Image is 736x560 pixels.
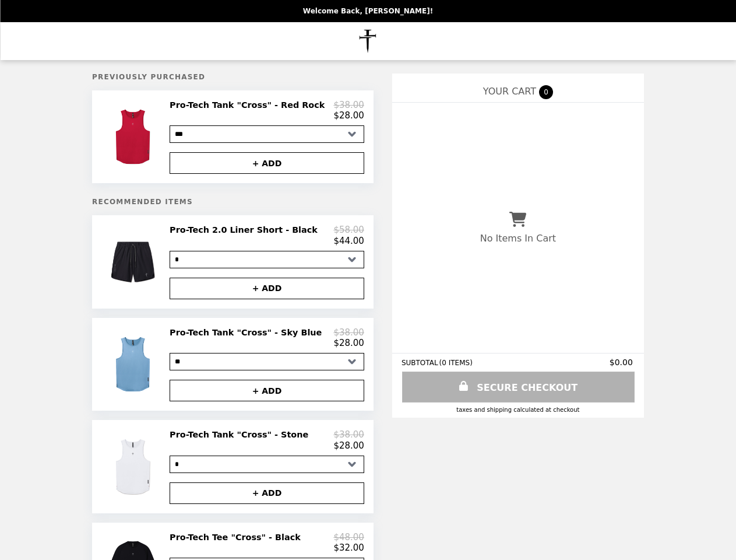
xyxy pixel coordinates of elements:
h2: Pro-Tech Tank "Cross" - Stone [170,429,313,440]
p: $38.00 [333,327,364,338]
button: + ADD [170,152,364,174]
img: Pro-Tech Tank "Cross" - Sky Blue [103,327,165,401]
select: Select a product variant [170,251,364,268]
span: YOUR CART [483,86,536,97]
button: + ADD [170,380,364,401]
p: $58.00 [333,225,364,235]
p: $38.00 [333,429,364,440]
p: No Items In Cart [480,233,556,244]
p: $38.00 [333,100,364,110]
div: Taxes and Shipping calculated at checkout [402,407,635,413]
select: Select a product variant [170,456,364,473]
h2: Pro-Tech 2.0 Liner Short - Black [170,225,322,235]
h5: Previously Purchased [92,73,374,81]
span: ( 0 ITEMS ) [439,359,473,367]
p: $32.00 [333,542,364,553]
img: Pro-Tech Tank "Cross" - Red Rock [103,100,165,174]
p: Welcome Back, [PERSON_NAME]! [303,7,433,15]
select: Select a product variant [170,353,364,370]
h5: Recommended Items [92,198,374,206]
p: $44.00 [333,236,364,246]
select: Select a product variant [170,125,364,143]
h2: Pro-Tech Tank "Cross" - Sky Blue [170,327,326,338]
span: 0 [539,85,553,99]
img: Pro-Tech Tank "Cross" - Stone [103,429,165,503]
img: Pro-Tech 2.0 Liner Short - Black [103,225,165,299]
p: $48.00 [333,532,364,542]
h2: Pro-Tech Tee "Cross" - Black [170,532,305,542]
h2: Pro-Tech Tank "Cross" - Red Rock [170,100,329,110]
p: $28.00 [333,110,364,121]
p: $28.00 [333,440,364,451]
img: Brand Logo [338,29,398,53]
p: $28.00 [333,338,364,348]
span: $0.00 [610,358,635,367]
button: + ADD [170,278,364,299]
span: SUBTOTAL [402,359,439,367]
button: + ADD [170,482,364,504]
